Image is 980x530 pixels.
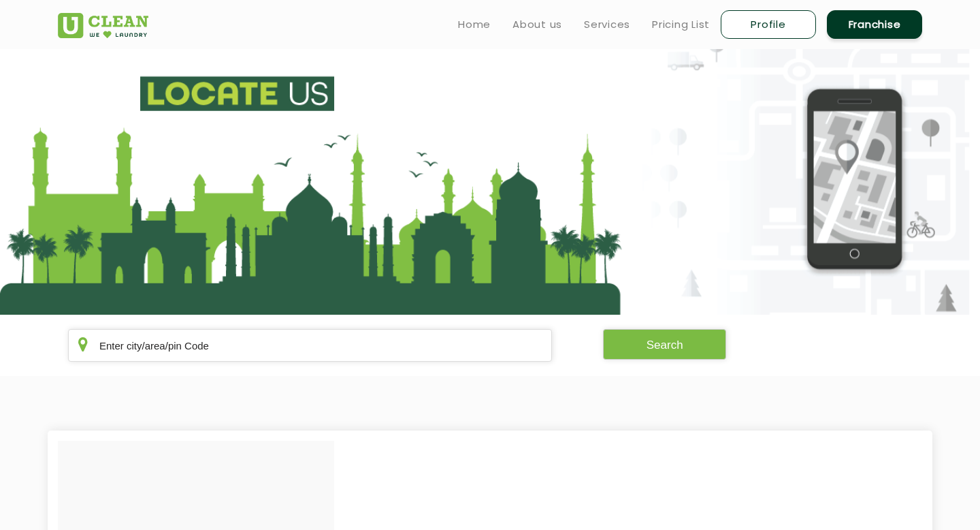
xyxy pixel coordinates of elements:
[721,10,816,39] a: Profile
[458,16,491,33] a: Home
[603,329,727,360] button: Search
[827,10,922,39] a: Franchise
[652,16,710,33] a: Pricing List
[584,16,630,33] a: Services
[58,13,148,38] img: UClean Laundry and Dry Cleaning
[512,16,562,33] a: About us
[68,329,552,362] input: Enter city/area/pin Code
